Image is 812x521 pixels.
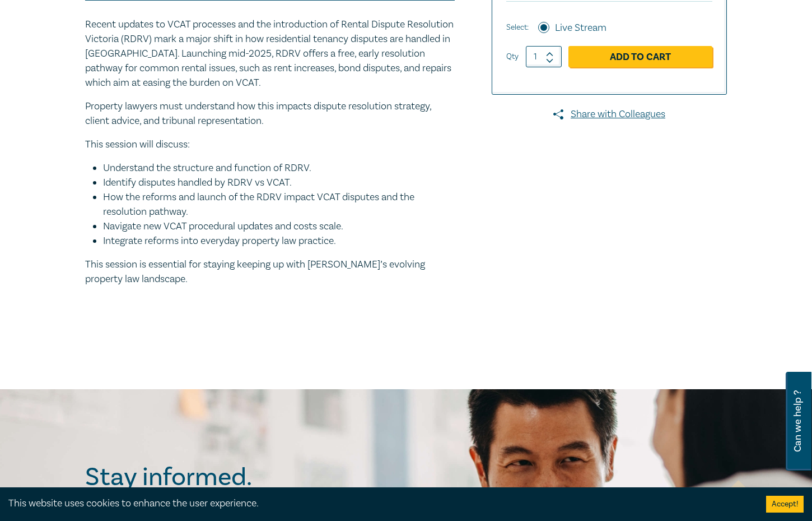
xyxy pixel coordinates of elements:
a: Share with Colleagues [492,107,727,122]
button: Accept cookies [766,496,804,513]
div: This website uses cookies to enhance the user experience. [8,496,749,511]
label: Qty [506,50,519,63]
label: Live Stream [555,21,606,35]
p: Property lawyers must understand how this impacts dispute resolution strategy, client advice, and... [85,99,455,128]
p: This session will discuss: [85,137,455,152]
li: Navigate new VCAT procedural updates and costs scale. [103,219,455,234]
p: This session is essential for staying keeping up with [PERSON_NAME]’s evolving property law lands... [85,257,455,287]
h2: Stay informed. [85,463,349,492]
li: Integrate reforms into everyday property law practice. [103,234,455,248]
li: Identify disputes handled by RDRV vs VCAT. [103,176,455,190]
span: Can we help ? [792,379,803,464]
p: Recent updates to VCAT processes and the introduction of Rental Dispute Resolution Victoria (RDRV... [85,17,455,90]
span: Select: [506,21,529,34]
li: Understand the structure and function of RDRV. [103,161,455,176]
a: Add to Cart [568,46,712,67]
input: 1 [526,46,562,67]
li: How the reforms and launch of the RDRV impact VCAT disputes and the resolution pathway. [103,190,455,219]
